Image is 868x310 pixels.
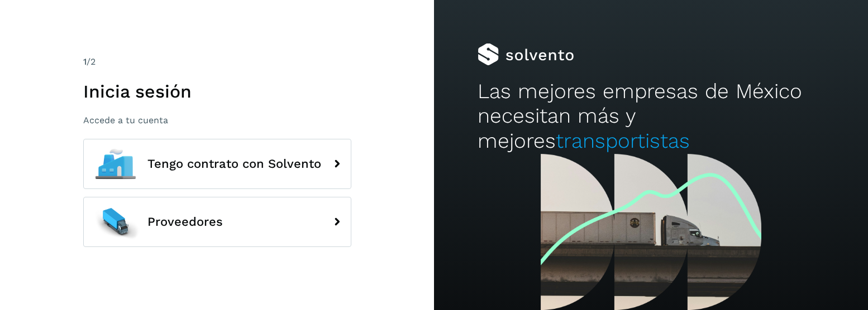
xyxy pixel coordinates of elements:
[83,81,351,102] h1: Inicia sesión
[556,129,690,153] span: transportistas
[83,115,351,125] p: Accede a tu cuenta
[478,79,825,153] h2: Las mejores empresas de México necesitan más y mejores
[147,215,223,229] span: Proveedores
[83,139,351,189] button: Tengo contrato con Solvento
[147,157,321,171] span: Tengo contrato con Solvento
[83,197,351,247] button: Proveedores
[83,56,87,67] span: 1
[83,55,351,69] div: /2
